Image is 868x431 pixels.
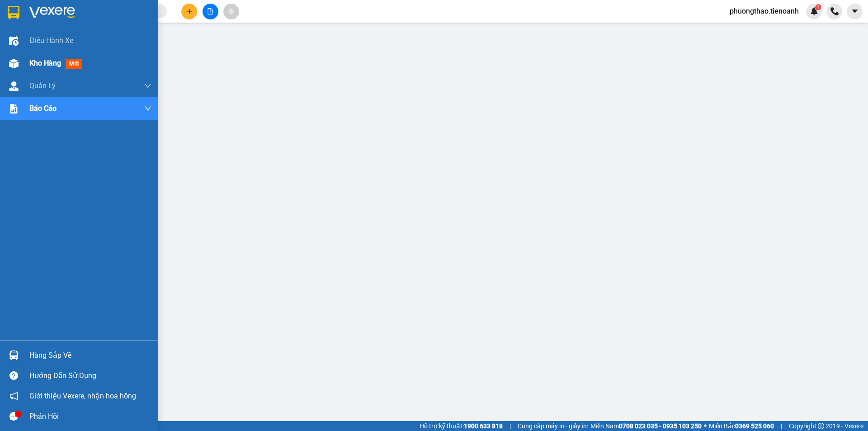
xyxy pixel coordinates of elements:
span: aim [228,8,234,14]
span: Miền Bắc [709,421,774,431]
span: | [781,421,782,431]
button: caret-down [847,4,863,19]
span: file-add [207,8,213,14]
sup: 1 [815,4,821,10]
span: ⚪️ [704,424,707,428]
span: Báo cáo [29,103,57,114]
strong: 0369 525 060 [735,422,774,430]
span: copyright [818,423,824,429]
button: file-add [203,4,218,19]
span: down [144,82,151,90]
img: warehouse-icon [9,36,19,46]
span: | [509,421,511,431]
img: icon-new-feature [810,7,818,15]
span: question-circle [9,371,18,380]
span: caret-down [851,7,859,15]
span: Kho hàng [29,59,61,67]
span: notification [9,392,18,400]
div: Hàng sắp về [29,349,151,362]
div: Phản hồi [29,410,151,423]
span: 1 [816,4,820,10]
span: mới [66,59,82,69]
img: phone-icon [830,7,839,15]
span: phuongthao.tienoanh [722,5,806,17]
span: plus [186,8,193,14]
span: Hỗ trợ kỹ thuật: [420,421,503,431]
img: warehouse-icon [9,350,19,360]
span: Giới thiệu Vexere, nhận hoa hồng [29,390,136,402]
img: warehouse-icon [9,81,19,91]
span: Quản Lý [29,80,56,91]
span: down [144,105,151,112]
span: Điều hành xe [29,35,73,46]
img: solution-icon [9,104,19,114]
button: plus [181,4,197,19]
div: Hướng dẫn sử dụng [29,369,151,383]
strong: 1900 633 818 [464,422,503,430]
strong: 0708 023 035 - 0935 103 250 [619,422,702,430]
img: logo-vxr [8,6,19,19]
span: message [9,412,18,421]
img: warehouse-icon [9,59,19,68]
button: aim [223,4,239,19]
span: Miền Nam [590,421,702,431]
span: Cung cấp máy in - giấy in: [518,421,588,431]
